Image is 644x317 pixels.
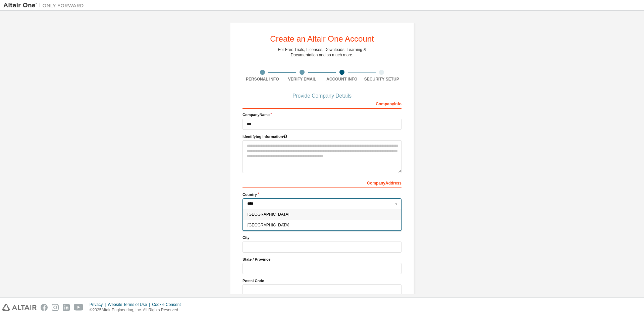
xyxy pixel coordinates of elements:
div: For Free Trials, Licenses, Downloads, Learning & Documentation and so much more. [278,47,366,58]
div: Personal Info [243,76,282,82]
label: State / Province [243,257,401,262]
div: Verify Email [282,76,322,82]
div: Privacy [90,302,108,307]
img: instagram.svg [52,304,59,311]
div: Company Address [243,177,401,188]
img: linkedin.svg [63,304,70,311]
img: youtube.svg [74,304,84,311]
img: facebook.svg [41,304,48,311]
label: Postal Code [243,278,401,283]
p: © 2025 Altair Engineering, Inc. All Rights Reserved. [90,307,185,313]
span: [GEOGRAPHIC_DATA] [248,223,397,227]
label: Country [243,192,401,197]
div: Create an Altair One Account [270,35,374,43]
img: Altair One [3,2,87,9]
label: Please provide any information that will help our support team identify your company. Email and n... [243,134,401,139]
img: altair_logo.svg [2,304,37,311]
div: Provide Company Details [243,94,401,98]
label: Company Name [243,112,401,117]
span: [GEOGRAPHIC_DATA] [248,213,397,217]
div: Security Setup [362,76,402,82]
div: Cookie Consent [152,302,184,307]
div: Company Info [243,98,401,109]
div: Website Terms of Use [108,302,152,307]
div: Account Info [322,76,362,82]
label: City [243,235,401,240]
